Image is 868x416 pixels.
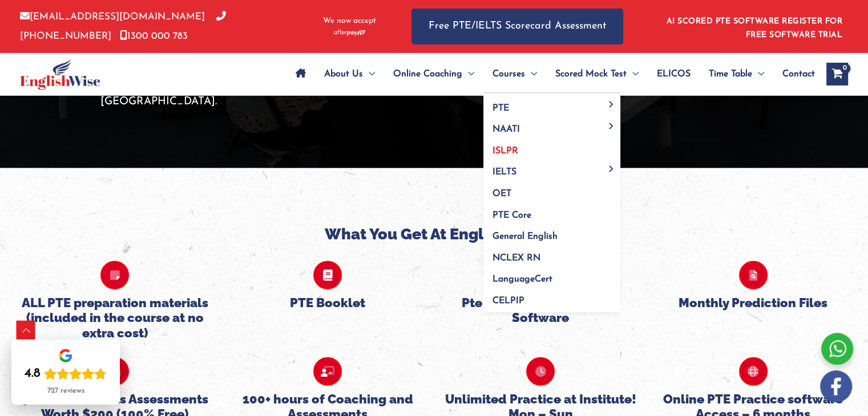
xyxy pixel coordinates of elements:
[17,295,213,340] h5: ALL PTE preparation materials (included in the course at no extra cost)
[605,123,618,129] span: Menu Toggle
[483,158,620,180] a: IELTSMenu Toggle
[492,189,511,198] span: OET
[393,54,462,94] span: Online Coaching
[492,296,524,305] span: CELPIP
[657,54,691,94] span: ELICOS
[773,54,815,94] a: Contact
[492,146,518,156] span: ISLPR
[546,54,648,94] a: Scored Mock TestMenu Toggle
[605,165,618,172] span: Menu Toggle
[826,63,848,85] a: View Shopping Cart, empty
[752,54,764,94] span: Menu Toggle
[483,265,620,287] a: LanguageCert
[709,54,752,94] span: Time Table
[782,54,815,94] span: Contact
[483,115,620,137] a: NAATIMenu Toggle
[324,54,363,94] span: About Us
[462,54,474,94] span: Menu Toggle
[483,54,546,94] a: CoursesMenu Toggle
[660,8,848,45] aside: Header Widget 1
[655,295,851,310] h5: Monthly Prediction Files
[411,9,623,44] a: Free PTE/IELTS Scorecard Assessment
[820,370,852,402] img: white-facebook.png
[384,54,483,94] a: Online CoachingMenu Toggle
[483,222,620,244] a: General English
[20,59,100,90] img: cropped-ew-logo
[286,54,815,94] nav: Site Navigation: Main Menu
[334,30,365,36] img: Afterpay-Logo
[20,12,226,40] a: [PHONE_NUMBER]
[492,54,525,94] span: Courses
[700,54,773,94] a: Time TableMenu Toggle
[443,295,639,325] h5: Pte Real Exam Simulation Software
[492,211,531,220] span: PTE Core
[483,286,620,312] a: CELPIP
[315,54,384,94] a: About UsMenu Toggle
[20,12,205,22] a: [EMAIL_ADDRESS][DOMAIN_NAME]
[492,125,520,134] span: NAATI
[9,225,859,243] h4: What You Get At EnglishWise
[483,243,620,265] a: NCLEX RN
[483,201,620,222] a: PTE Core
[492,254,540,263] span: NCLEX RN
[25,366,107,382] div: Rating: 4.8 out of 5
[363,54,375,94] span: Menu Toggle
[525,54,537,94] span: Menu Toggle
[667,17,843,39] a: AI SCORED PTE SOFTWARE REGISTER FOR FREE SOFTWARE TRIAL
[648,54,700,94] a: ELICOS
[120,31,188,41] a: 1300 000 783
[627,54,639,94] span: Menu Toggle
[25,366,41,382] div: 4.8
[230,295,426,310] h5: PTE Booklet
[483,93,620,115] a: PTEMenu Toggle
[323,15,376,27] span: We now accept
[483,136,620,158] a: ISLPR
[492,168,516,177] span: IELTS
[492,275,552,284] span: LanguageCert
[605,101,618,108] span: Menu Toggle
[47,386,84,395] div: 727 reviews
[483,180,620,201] a: OET
[492,104,509,113] span: PTE
[555,54,627,94] span: Scored Mock Test
[492,232,558,241] span: General English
